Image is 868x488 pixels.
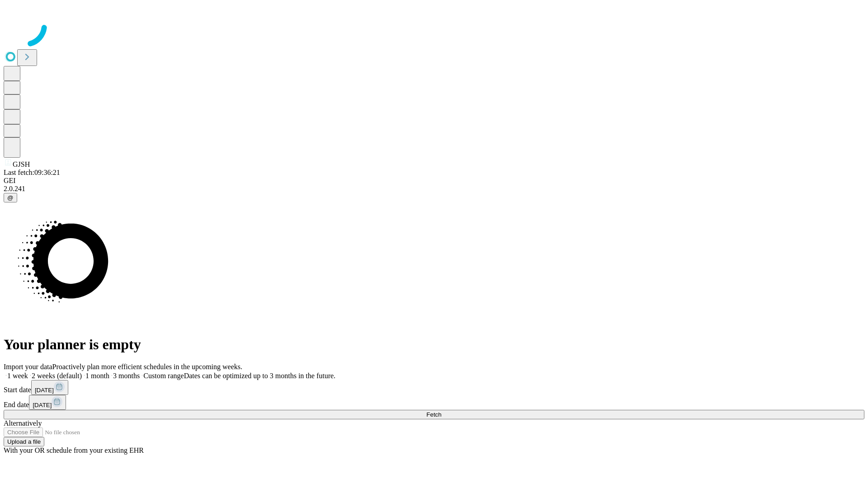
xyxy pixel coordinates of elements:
[4,380,864,395] div: Start date
[4,395,864,410] div: End date
[33,402,52,408] span: [DATE]
[85,372,109,380] span: 1 month
[32,372,82,380] span: 2 weeks (default)
[13,160,30,168] span: GJSH
[4,410,864,419] button: Fetch
[4,446,144,454] span: With your OR schedule from your existing EHR
[4,419,42,427] span: Alternatively
[31,380,68,395] button: [DATE]
[7,372,28,380] span: 1 week
[4,193,17,202] button: @
[52,363,242,371] span: Proactively plan more efficient schedules in the upcoming weeks.
[4,185,864,193] div: 2.0.241
[426,411,441,418] span: Fetch
[184,372,335,380] span: Dates can be optimized up to 3 months in the future.
[143,372,184,380] span: Custom range
[4,437,44,446] button: Upload a file
[4,363,52,371] span: Import your data
[4,177,864,185] div: GEI
[29,395,66,410] button: [DATE]
[113,372,140,380] span: 3 months
[7,194,14,201] span: @
[4,169,60,176] span: Last fetch: 09:36:21
[4,336,864,353] h1: Your planner is empty
[35,387,54,394] span: [DATE]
